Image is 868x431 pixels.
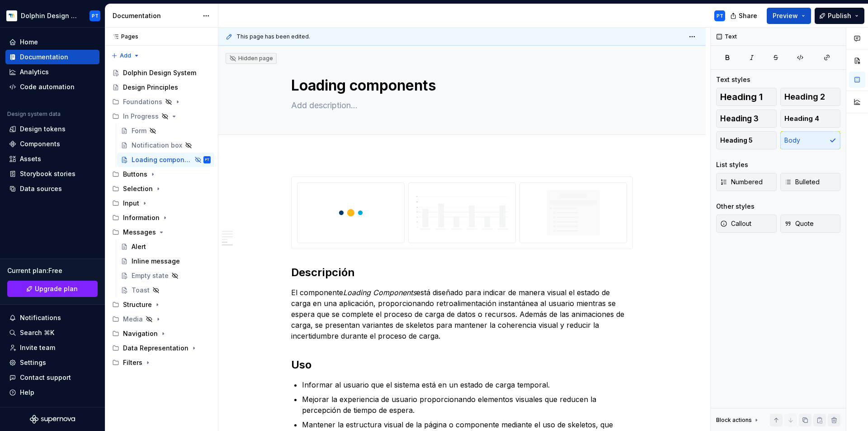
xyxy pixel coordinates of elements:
div: Design system data [7,110,61,118]
div: Assets [20,154,41,163]
svg: Supernova Logo [30,415,75,424]
div: Code automation [20,82,75,91]
div: Selection [108,182,214,196]
button: Heading 4 [780,110,841,128]
button: Share [726,8,763,24]
a: Dolphin Design System [108,66,214,80]
a: Documentation [5,50,99,64]
a: Design tokens [5,122,99,136]
div: Form [132,126,146,135]
button: Preview [767,8,811,24]
a: Assets [5,152,99,166]
div: Foundations [108,95,214,109]
a: Notification box [117,138,214,153]
div: Search ⌘K [20,328,54,337]
span: Quote [784,219,814,228]
div: Media [123,315,143,324]
a: Settings [5,355,99,370]
button: Search ⌘K [5,326,99,340]
button: Dolphin Design SystemPT [2,6,103,25]
a: Upgrade plan [7,281,98,297]
div: Block actions [716,414,760,426]
div: PT [92,12,99,19]
div: Hidden page [229,55,273,62]
div: Notifications [20,313,61,322]
div: Home [20,38,38,47]
a: Design Principles [108,80,214,95]
div: Information [123,213,160,222]
a: Home [5,35,99,49]
a: Storybook stories [5,167,99,181]
em: Loading Components [343,288,416,297]
a: Invite team [5,340,99,355]
button: Heading 1 [716,88,777,106]
div: PT [205,155,209,164]
div: Settings [20,358,46,367]
button: Contact support [5,370,99,385]
div: Media [108,312,214,326]
div: Analytics [20,67,49,77]
div: Pages [108,33,138,40]
button: Quote [780,215,841,233]
button: Numbered [716,173,777,191]
span: Heading 2 [784,92,825,101]
div: Alert [132,242,146,251]
span: Heading 5 [720,136,753,145]
div: Components [20,139,60,148]
div: Loading components [132,155,192,164]
span: Numbered [720,177,763,187]
div: Dolphin Design System [21,11,79,20]
div: Storybook stories [20,169,75,178]
a: Analytics [5,65,99,79]
button: Heading 2 [780,88,841,106]
div: In Progress [108,109,214,124]
button: Help [5,385,99,400]
div: Structure [108,297,214,312]
div: Messages [108,225,214,239]
a: Components [5,137,99,151]
div: Buttons [108,167,214,182]
img: d2ecb461-6a4b-4bd5-a5e7-8e16164cca3e.png [6,10,17,21]
span: Heading 4 [784,114,819,123]
a: Form [117,124,214,138]
a: Inline message [117,254,214,268]
div: Foundations [123,97,162,106]
div: Notification box [132,141,182,150]
span: Add [120,52,131,59]
button: Callout [716,215,777,233]
button: Publish [815,8,864,24]
div: Design tokens [20,125,66,134]
div: Structure [123,300,152,309]
span: Heading 1 [720,92,763,101]
button: Notifications [5,311,99,325]
button: Bulleted [780,173,841,191]
span: Bulleted [784,177,820,187]
div: Data Representation [108,341,214,355]
span: This page has been edited. [236,33,310,40]
span: Publish [828,11,851,20]
a: Data sources [5,182,99,196]
div: Empty state [132,271,169,280]
h2: Descripción [291,265,633,280]
div: Other styles [716,202,755,211]
div: Filters [123,358,142,367]
div: Information [108,211,214,225]
div: Selection [123,184,153,193]
button: Heading 5 [716,131,777,149]
a: Code automation [5,80,99,94]
span: Callout [720,219,751,228]
div: PT [717,12,723,19]
button: Heading 3 [716,110,777,128]
div: Help [20,388,34,397]
div: Current plan : Free [7,266,98,275]
div: Input [123,199,139,208]
div: Text styles [716,75,750,84]
a: Toast [117,283,214,297]
span: Preview [773,11,798,20]
a: Loading componentsPT [117,153,214,167]
div: Invite team [20,343,55,352]
div: Input [108,196,214,211]
a: Empty state [117,268,214,283]
span: Share [739,11,757,20]
div: Navigation [123,329,158,338]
